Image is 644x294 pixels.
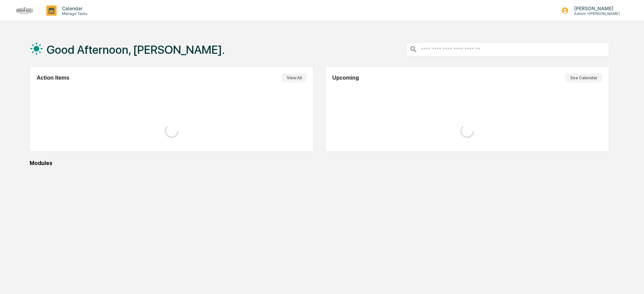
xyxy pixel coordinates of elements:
[57,11,91,16] p: Manage Tasks
[565,73,602,82] button: See Calendar
[332,75,359,81] h2: Upcoming
[47,43,225,56] h1: Good Afternoon, [PERSON_NAME].
[282,73,307,82] button: View All
[57,5,91,11] p: Calendar
[37,75,69,81] h2: Action Items
[569,5,620,11] p: [PERSON_NAME]
[30,160,609,166] div: Modules
[16,7,33,14] img: logo
[569,11,620,16] p: Admin • [PERSON_NAME]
